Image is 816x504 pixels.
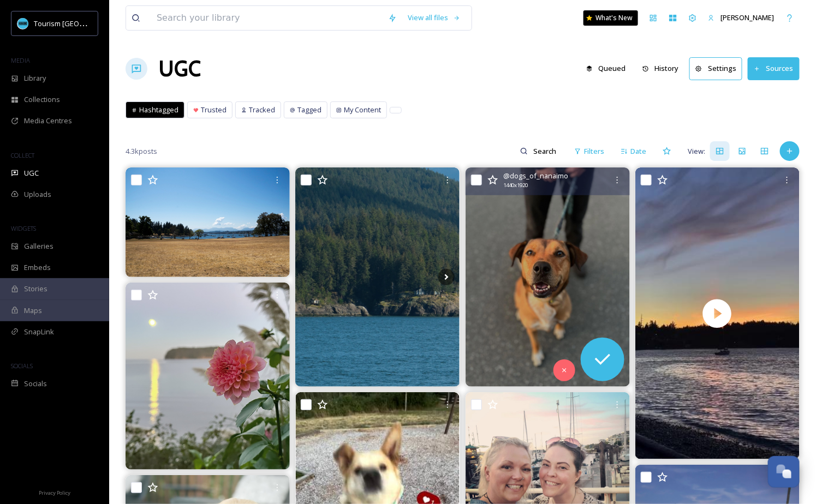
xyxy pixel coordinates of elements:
img: Summer views of Saysutshun (Newcastle Island Marine Park, provincial park)... . . . . . #nanaimo ... [126,167,290,277]
span: MEDIA [11,56,30,64]
span: 1440 x 1920 [504,182,528,189]
span: Maps [24,305,42,316]
span: Stories [24,284,47,294]
a: What's New [583,10,638,26]
span: UGC [24,168,39,178]
img: Only 2 more sleeps until our annual show. 🌸 Join us at countryclubcentre in Nanaimo this weekend.... [126,283,290,470]
span: Embeds [24,262,51,273]
img: Taking the ferry across lovely blue waters on the Strait of Georgia to Nanaimo ⛴️🌊 [295,167,460,386]
input: Search [528,140,563,162]
span: Collections [24,94,60,105]
button: Open Chat [768,456,800,488]
span: Library [24,73,46,83]
button: Queued [581,58,632,79]
a: History [637,58,690,79]
button: Sources [748,57,800,80]
span: View: [688,146,705,157]
span: My Content [344,105,381,115]
button: History [637,58,684,79]
span: Hashtagged [139,105,178,115]
span: Date [630,146,646,157]
span: 4.3k posts [126,146,157,157]
span: Tracked [249,105,275,115]
a: UGC [158,52,201,85]
span: Galleries [24,241,53,251]
img: thumbnail [635,167,800,459]
span: Uploads [24,189,51,200]
video: summer sunsets ❤️ #nanaimo [635,167,800,459]
a: View all files [402,7,466,28]
a: Queued [581,58,637,79]
a: Settings [689,57,748,80]
img: This is Rosa! She is a 4 year old mutt and she is so sweet she was so happy to meet us, and came ... [466,167,630,386]
span: SnapLink [24,327,54,337]
span: COLLECT [11,151,34,159]
span: Socials [24,379,47,389]
input: Search your library [151,6,383,30]
span: Media Centres [24,116,72,126]
span: SOCIALS [11,362,33,370]
a: [PERSON_NAME] [702,7,780,28]
span: [PERSON_NAME] [720,13,775,22]
button: Settings [689,57,742,80]
span: Privacy Policy [39,489,70,496]
span: WIDGETS [11,224,36,232]
span: @ dogs_of_nanaimo [504,171,569,181]
span: Trusted [201,105,227,115]
img: tourism_nanaimo_logo.jpeg [17,18,28,29]
span: Tourism [GEOGRAPHIC_DATA] [34,18,132,28]
span: Filters [584,146,604,157]
span: Tagged [297,105,321,115]
a: Privacy Policy [39,485,70,499]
